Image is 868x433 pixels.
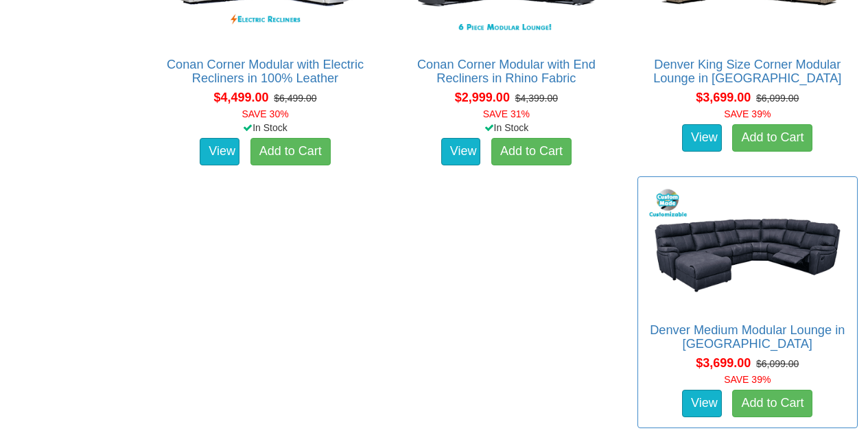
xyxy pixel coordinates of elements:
img: Denver Medium Modular Lounge in Fabric [645,184,850,310]
span: $2,999.00 [455,91,510,104]
a: View [682,124,722,152]
a: Conan Corner Modular with Electric Recliners in 100% Leather [167,58,364,85]
a: Add to Cart [491,138,572,165]
div: In Stock [393,121,619,134]
a: Add to Cart [732,124,812,152]
a: View [441,138,481,165]
div: In Stock [152,121,378,134]
a: Add to Cart [250,138,331,165]
span: $3,699.00 [696,356,751,370]
del: $6,099.00 [756,93,799,104]
font: SAVE 39% [724,108,771,119]
span: $3,699.00 [696,91,751,104]
a: View [200,138,239,165]
font: SAVE 30% [242,108,288,119]
del: $6,499.00 [274,93,316,104]
del: $4,399.00 [515,93,558,104]
a: Add to Cart [732,390,812,417]
span: $4,499.00 [213,91,268,104]
a: Denver Medium Modular Lounge in [GEOGRAPHIC_DATA] [650,323,845,351]
a: View [682,390,722,417]
del: $6,099.00 [756,358,799,369]
a: Denver King Size Corner Modular Lounge in [GEOGRAPHIC_DATA] [653,58,841,85]
a: Conan Corner Modular with End Recliners in Rhino Fabric [417,58,596,85]
font: SAVE 31% [483,108,530,119]
font: SAVE 39% [724,374,771,385]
